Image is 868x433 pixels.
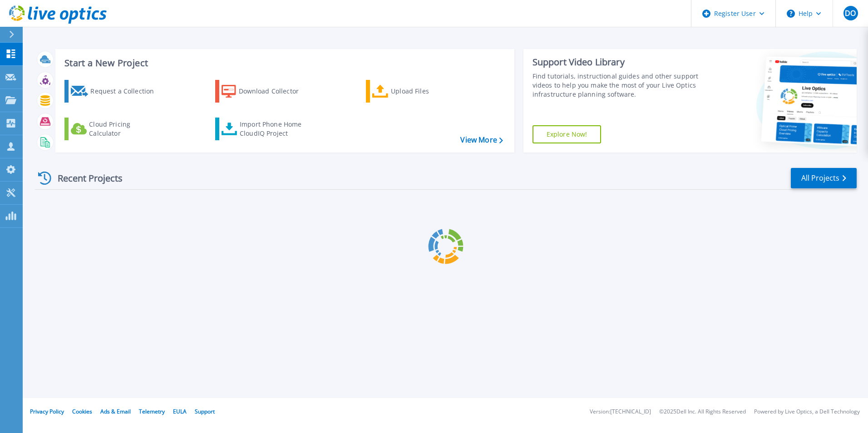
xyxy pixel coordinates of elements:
a: Request a Collection [64,80,166,103]
a: EULA [173,408,187,415]
li: © 2025 Dell Inc. All Rights Reserved [659,409,746,415]
h3: Start a New Project [64,58,503,68]
a: Cookies [72,408,92,415]
div: Support Video Library [533,56,702,68]
div: Upload Files [391,82,464,100]
div: Request a Collection [90,82,163,100]
a: Support [195,408,215,415]
a: Ads & Email [100,408,131,415]
a: Privacy Policy [30,408,64,415]
div: Cloud Pricing Calculator [89,120,162,138]
a: Upload Files [366,80,467,103]
a: View More [460,136,503,144]
li: Version: [TECHNICAL_ID] [590,409,651,415]
a: Explore Now! [533,125,602,143]
div: Import Phone Home CloudIQ Project [240,120,311,138]
a: Download Collector [215,80,316,103]
a: Telemetry [139,408,165,415]
a: All Projects [791,168,857,188]
div: Download Collector [239,82,311,100]
span: DO [845,10,856,17]
div: Find tutorials, instructional guides and other support videos to help you make the most of your L... [533,72,702,99]
div: Recent Projects [35,167,135,189]
li: Powered by Live Optics, a Dell Technology [754,409,860,415]
a: Cloud Pricing Calculator [64,118,166,140]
